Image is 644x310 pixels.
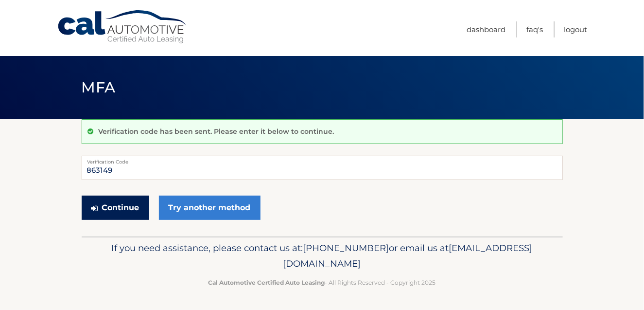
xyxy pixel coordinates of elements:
span: [PHONE_NUMBER] [303,242,389,254]
strong: Cal Automotive Certified Auto Leasing [209,279,325,286]
p: If you need assistance, please contact us at: or email us at [88,240,557,272]
button: Continue [82,196,149,220]
a: Cal Automotive [57,10,188,44]
span: [EMAIL_ADDRESS][DOMAIN_NAME] [283,242,533,269]
a: Try another method [159,196,261,220]
a: Dashboard [467,21,505,37]
input: Verification Code [82,156,563,180]
a: Logout [564,21,587,37]
span: MFA [82,78,116,96]
label: Verification Code [82,156,563,164]
p: - All Rights Reserved - Copyright 2025 [88,277,557,288]
p: Verification code has been sent. Please enter it below to continue. [99,127,334,136]
a: FAQ's [526,21,543,37]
